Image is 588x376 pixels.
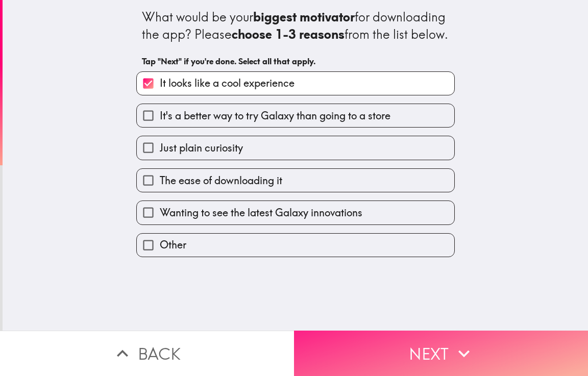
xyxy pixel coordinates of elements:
[160,173,282,188] span: The ease of downloading it
[137,169,454,192] button: The ease of downloading it
[160,238,186,252] span: Other
[142,56,449,67] h6: Tap "Next" if you're done. Select all that apply.
[160,141,243,155] span: Just plain curiosity
[160,206,362,220] span: Wanting to see the latest Galaxy innovations
[137,234,454,257] button: Other
[160,109,390,123] span: It's a better way to try Galaxy than going to a store
[160,76,295,90] span: It looks like a cool experience
[137,104,454,127] button: It's a better way to try Galaxy than going to a store
[253,9,355,24] b: biggest motivator
[142,9,449,43] div: What would be your for downloading the app? Please from the list below.
[232,27,345,42] b: choose 1-3 reasons
[137,136,454,159] button: Just plain curiosity
[294,331,588,376] button: Next
[137,201,454,224] button: Wanting to see the latest Galaxy innovations
[137,72,454,95] button: It looks like a cool experience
